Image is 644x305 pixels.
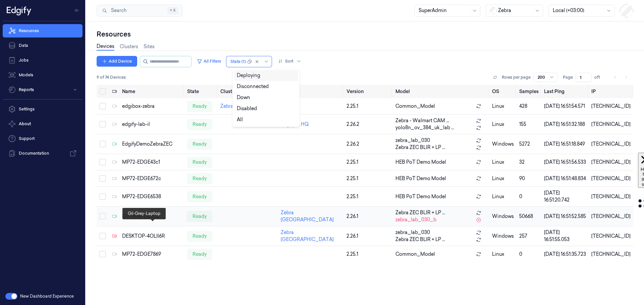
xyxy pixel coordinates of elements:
button: Select row [99,251,106,257]
div: MP72-EDGE43c1 [122,159,182,166]
a: Devices [97,43,114,51]
button: Select row [99,141,106,147]
nav: pagination [610,73,631,82]
div: Deploying [237,72,260,79]
span: Search [108,7,126,14]
div: EdgifyDemoZebraZEC [122,141,182,148]
div: Disabled [237,105,257,112]
p: windows [492,233,514,240]
a: Support [3,132,83,145]
p: windows [492,213,514,220]
div: Resources [97,29,633,39]
div: 2.26.2 [346,121,390,128]
div: [TECHNICAL_ID] [591,213,631,220]
div: 428 [519,103,539,110]
div: [TECHNICAL_ID] [591,175,631,182]
span: zebra_lab_030 [395,137,430,144]
a: Jobs [3,54,83,67]
div: 0 [519,251,539,258]
div: ready [187,173,212,184]
div: [DATE] 16:51:52.585 [544,213,586,220]
div: [DATE] 16:51:35.723 [544,251,586,258]
div: [DATE] 16:51:18.849 [544,141,586,148]
div: 155 [519,121,539,128]
div: [DATE] 16:51:55.053 [544,229,586,243]
button: Select all [99,88,106,95]
button: All Filters [194,56,224,67]
button: Add Device [97,56,137,67]
button: Select row [99,159,106,165]
p: linux [492,251,514,258]
div: 5272 [519,141,539,148]
span: Zebra ZEC BLIR + LP ... [395,144,445,151]
button: Toggle Navigation [72,5,83,16]
p: linux [492,103,514,110]
a: Settings [3,102,83,116]
a: Zebra [220,103,233,109]
div: 2.26.2 [346,141,390,148]
span: of 1 [594,74,605,80]
th: Last Ping [541,85,589,98]
div: [TECHNICAL_ID] [591,121,631,128]
a: Resources [3,24,83,37]
button: Select row [99,103,106,109]
a: Clusters [120,43,138,50]
p: linux [492,193,514,200]
div: [DATE] 16:51:48.834 [544,175,586,182]
div: [DATE] 16:51:56.533 [544,159,586,166]
button: Select row [99,193,106,200]
a: Data [3,39,83,52]
div: ready [187,157,212,167]
th: Samples [517,85,541,98]
p: Rows per page [502,74,531,80]
th: Site [278,85,343,98]
button: Select row [99,175,106,182]
span: yolo8n_ov_384_uk_lab ... [395,124,454,131]
div: 2.25.1 [346,175,390,182]
div: ready [187,231,212,241]
span: zebra_lab_030_b [395,216,436,223]
a: Sites [144,43,155,50]
span: Common_Model [395,251,435,258]
div: 2.25.1 [346,251,390,258]
button: Select row [99,121,106,128]
div: [TECHNICAL_ID] [591,233,631,240]
span: Zebra ZEC BLIR + LP ... [395,236,445,243]
div: 0 [519,193,539,200]
div: [DATE] 16:51:54.571 [544,103,586,110]
span: zebra_lab_030 [395,229,430,236]
div: Disconnected [237,83,269,90]
a: Edgify IL HQ [281,121,309,127]
span: Common_Model [395,103,435,110]
p: linux [492,159,514,166]
button: Select row [99,213,106,220]
div: [TECHNICAL_ID] [591,193,631,200]
div: 50668 [519,213,539,220]
div: ready [187,211,212,222]
a: Models [3,68,83,82]
div: MP72-EDGE7869 [122,251,182,258]
p: linux [492,175,514,182]
div: MP72-EDGE6538 [122,193,182,200]
div: [TECHNICAL_ID] [591,251,631,258]
span: HEB PoT Demo Model [395,193,446,200]
div: ready [187,101,212,111]
div: 2.25.1 [346,103,390,110]
th: OS [489,85,517,98]
th: Name [119,85,184,98]
span: 9 of 74 Devices [97,74,126,80]
a: Zebra [GEOGRAPHIC_DATA] [281,229,334,242]
div: ready [187,119,212,130]
th: Model [393,85,489,98]
div: edgify-lab-il [122,121,182,128]
div: [TECHNICAL_ID] [591,159,631,166]
a: Documentation [3,147,83,160]
div: [TECHNICAL_ID] [591,103,631,110]
div: DESKTOP-4OLII6R [122,233,182,240]
div: MP72-EDGE672c [122,175,182,182]
button: Select row [99,233,106,239]
div: Down [237,94,250,101]
th: Version [344,85,393,98]
p: windows [492,141,514,148]
button: Search⌘K [97,5,182,17]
